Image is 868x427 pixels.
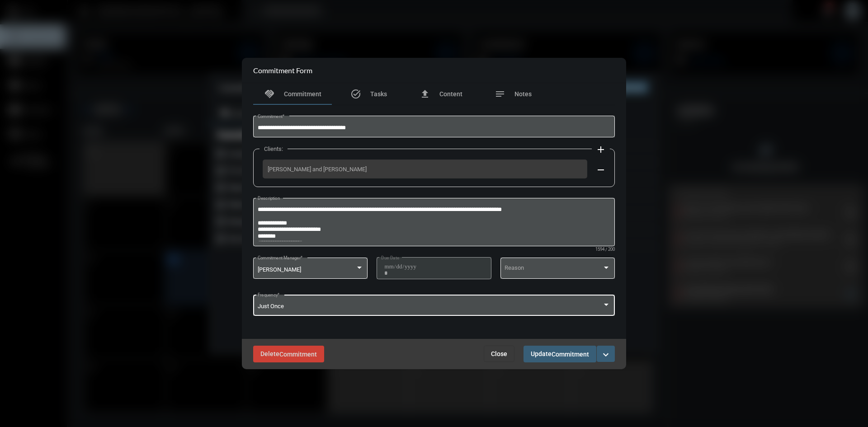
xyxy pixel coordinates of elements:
mat-icon: notes [495,89,505,99]
span: Commitment [552,351,589,358]
span: [PERSON_NAME] [258,266,301,273]
mat-icon: task_alt [350,89,361,99]
span: Close [491,350,507,357]
button: UpdateCommitment [524,346,596,362]
mat-icon: remove [595,164,606,175]
button: DeleteCommitment [253,346,324,362]
mat-hint: 1594 / 200 [595,247,615,252]
button: Close [484,346,514,362]
span: [PERSON_NAME] and [PERSON_NAME] [268,166,582,173]
span: Tasks [370,90,387,98]
mat-icon: handshake [264,89,275,99]
h2: Commitment Form [253,66,312,75]
span: Content [439,90,462,98]
span: Commitment [279,351,317,358]
span: Just Once [258,303,284,310]
mat-icon: file_upload [420,89,430,99]
span: Update [531,350,589,357]
label: Clients: [259,145,288,152]
mat-icon: add [595,144,606,155]
span: Notes [514,90,532,98]
mat-icon: expand_more [600,349,611,360]
span: Delete [260,350,317,357]
span: Commitment [284,90,321,98]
